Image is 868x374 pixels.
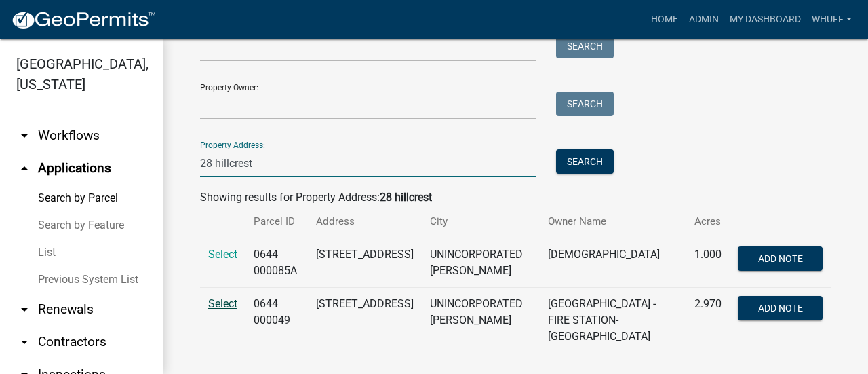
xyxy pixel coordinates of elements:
td: [DEMOGRAPHIC_DATA] [540,238,686,288]
i: arrow_drop_down [16,334,33,350]
td: [STREET_ADDRESS] [308,288,422,354]
td: [STREET_ADDRESS] [308,238,422,288]
a: My Dashboard [724,7,806,33]
a: Admin [684,7,724,33]
a: Select [208,248,237,261]
button: Search [556,34,614,58]
td: 2.970 [686,288,730,354]
button: Search [556,149,614,174]
a: Select [208,297,237,310]
td: [GEOGRAPHIC_DATA] - FIRE STATION-[GEOGRAPHIC_DATA] [540,288,686,354]
th: Address [308,206,422,238]
th: City [422,206,540,238]
th: Owner Name [540,206,686,238]
td: UNINCORPORATED [PERSON_NAME] [422,238,540,288]
button: Add Note [738,246,823,271]
strong: 28 hillcrest [380,191,432,204]
span: Add Note [757,253,802,264]
td: 0644 000085A [245,238,308,288]
i: arrow_drop_down [16,301,33,318]
th: Acres [686,206,730,238]
button: Add Note [738,296,823,320]
td: 0644 000049 [245,288,308,354]
i: arrow_drop_down [16,128,33,144]
button: Search [556,92,614,116]
i: arrow_drop_up [16,160,33,176]
td: UNINCORPORATED [PERSON_NAME] [422,288,540,354]
div: Showing results for Property Address: [200,189,831,206]
span: Add Note [757,303,802,314]
td: 1.000 [686,238,730,288]
a: whuff [806,7,857,33]
a: Home [646,7,684,33]
th: Parcel ID [245,206,308,238]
